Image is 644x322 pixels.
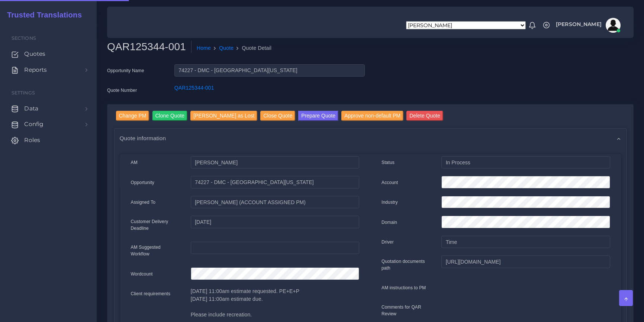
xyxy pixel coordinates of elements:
[197,44,211,52] a: Home
[381,219,397,226] label: Domain
[341,111,403,121] input: Approve non-default PM
[260,111,295,121] input: Close Quote
[298,111,338,123] a: Prepare Quote
[606,18,621,33] img: avatar
[24,136,40,144] span: Roles
[219,44,234,52] a: Quote
[6,101,91,116] a: Data
[6,116,91,132] a: Config
[131,199,156,206] label: Assigned To
[381,258,430,271] label: Quotation documents path
[107,41,191,53] h2: QAR125344-001
[116,111,149,121] input: Change PM
[107,87,137,94] label: Quote Number
[24,66,47,74] span: Reports
[131,290,171,297] label: Client requirements
[12,90,35,96] span: Settings
[131,179,155,186] label: Opportunity
[6,132,91,148] a: Roles
[131,244,180,257] label: AM Suggested Workflow
[24,120,44,128] span: Config
[556,22,602,27] span: [PERSON_NAME]
[191,287,359,319] p: [DATE] 11:00am estimate requested. PE+E+P [DATE] 11:00am estimate due. Please include recreation.
[234,44,271,52] li: Quote Detail
[190,111,257,121] input: [PERSON_NAME] as Lost
[131,271,153,277] label: Wordcount
[2,10,82,19] h2: Trusted Translations
[12,35,36,41] span: Sections
[2,9,82,21] a: Trusted Translations
[552,18,623,33] a: [PERSON_NAME]avatar
[381,304,430,317] label: Comments for QAR Review
[107,67,144,74] label: Opportunity Name
[120,134,166,142] span: Quote information
[115,129,627,148] div: Quote information
[131,218,180,232] label: Customer Delivery Deadline
[381,284,426,291] label: AM instructions to PM
[406,111,443,121] input: Delete Quote
[298,111,338,121] button: Prepare Quote
[24,50,45,58] span: Quotes
[381,179,398,186] label: Account
[24,104,38,113] span: Data
[381,159,395,166] label: Status
[131,159,138,166] label: AM
[152,111,188,121] input: Clone Quote
[174,85,214,91] a: QAR125344-001
[381,199,398,206] label: Industry
[6,62,91,78] a: Reports
[381,239,394,245] label: Driver
[191,196,359,209] input: pm
[6,46,91,62] a: Quotes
